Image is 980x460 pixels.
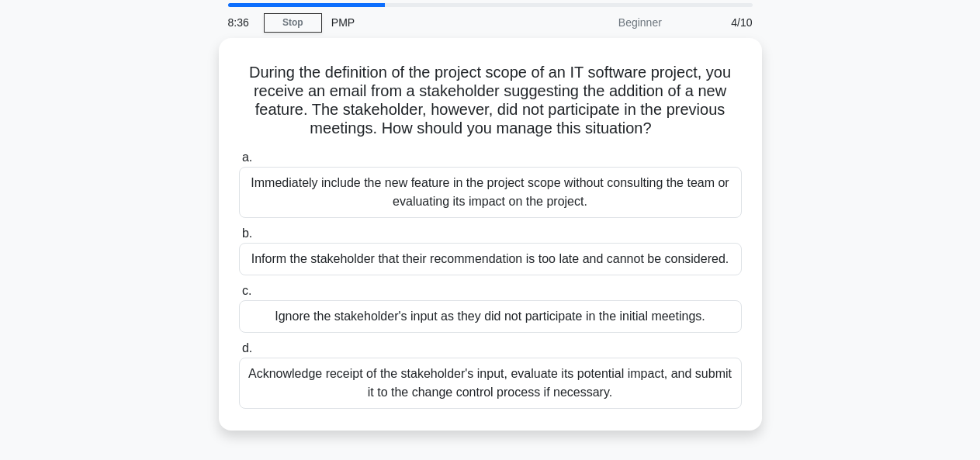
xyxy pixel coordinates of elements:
div: Immediately include the new feature in the project scope without consulting the team or evaluatin... [239,167,742,218]
div: 4/10 [671,7,762,38]
div: Beginner [535,7,671,38]
span: c. [242,284,251,297]
div: PMP [322,7,535,38]
div: Acknowledge receipt of the stakeholder's input, evaluate its potential impact, and submit it to t... [239,358,742,409]
h5: During the definition of the project scope of an IT software project, you receive an email from a... [237,63,743,139]
div: 8:36 [219,7,264,38]
a: Stop [264,13,322,33]
span: b. [242,227,252,240]
span: d. [242,341,252,355]
div: Inform the stakeholder that their recommendation is too late and cannot be considered. [239,243,742,275]
span: a. [242,150,252,164]
div: Ignore the stakeholder's input as they did not participate in the initial meetings. [239,300,742,333]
